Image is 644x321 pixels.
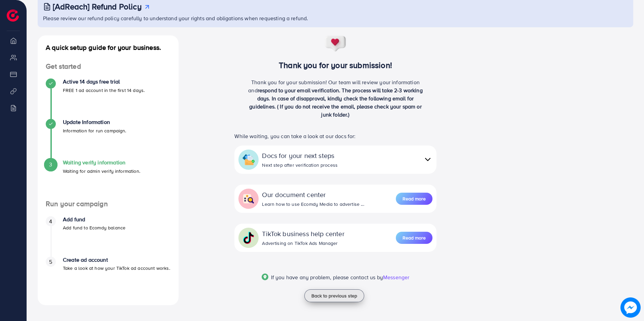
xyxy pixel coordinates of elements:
button: Back to previous step [304,289,364,302]
img: collapse [242,154,255,166]
p: Add fund to Ecomdy balance [63,224,125,232]
a: Read more [396,231,432,245]
img: image [620,297,641,318]
span: Messenger [383,274,409,281]
button: Read more [396,232,432,244]
span: Back to previous step [311,292,357,299]
span: Read more [403,234,426,241]
button: Read more [396,193,432,205]
span: respond to your email verification. The process will take 2-3 working days. In case of disapprova... [249,87,423,118]
h3: [AdReach] Refund Policy [53,2,142,11]
span: 5 [49,258,52,266]
p: Please review our refund policy carefully to understand your rights and obligations when requesti... [43,14,629,22]
p: Take a look at how your TikTok ad account works. [63,264,170,272]
h4: Waiting verify information [63,159,140,166]
li: Active 14 days free trial [38,78,179,119]
div: Next step after verification process [262,162,338,168]
img: success [325,35,347,52]
span: Read more [403,195,426,202]
h4: Active 14 days free trial [63,78,145,85]
span: 3 [49,161,52,168]
li: Update Information [38,119,179,159]
img: collapse [242,193,255,205]
div: TikTok business help center [262,229,344,238]
p: Information for run campaign. [63,127,126,135]
p: FREE 1 ad account in the first 14 days. [63,86,145,94]
img: Popup guide [262,274,268,280]
h4: Add fund [63,216,125,223]
div: Learn how to use Ecomdy Media to advertise ... [262,201,364,207]
h4: Create ad account [63,257,170,263]
h4: Update Information [63,119,126,125]
li: Waiting verify information [38,159,179,200]
div: Advertising on TikTok Ads Manager [262,240,344,247]
a: Read more [396,192,432,205]
div: Docs for your next steps [262,151,338,160]
span: 4 [49,218,52,225]
p: While waiting, you can take a look at our docs for: [234,132,436,140]
img: collapse [242,232,255,244]
img: collapse [423,155,432,164]
li: Create ad account [38,257,179,297]
h4: Run your campaign [38,200,179,208]
h4: A quick setup guide for your business. [38,43,179,52]
p: Thank you for your submission! Our team will review your information and [246,78,425,119]
p: Waiting for admin verify information. [63,167,140,175]
img: logo [7,9,19,22]
h3: Thank you for your submission! [223,60,448,70]
span: If you have any problem, please contact us by [271,274,383,281]
h4: Get started [38,62,179,71]
li: Add fund [38,216,179,257]
div: Our document center [262,190,364,199]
